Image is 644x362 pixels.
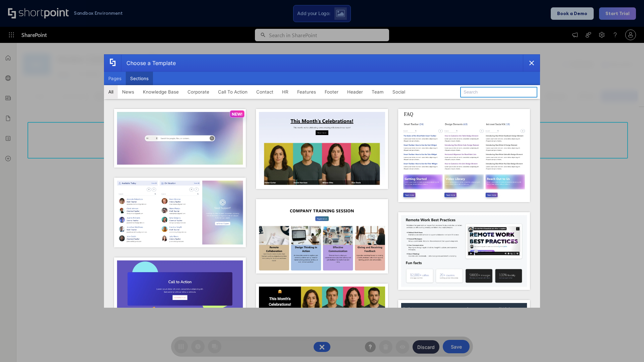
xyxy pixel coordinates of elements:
[343,85,367,99] button: Header
[388,85,410,99] button: Social
[320,85,343,99] button: Footer
[126,72,153,85] button: Sections
[232,112,243,117] p: NEW!
[278,85,293,99] button: HR
[121,55,176,71] div: Choose a Template
[104,54,540,308] div: template selector
[460,87,537,98] input: Search
[214,85,252,99] button: Call To Action
[183,85,214,99] button: Corporate
[610,330,644,362] iframe: Chat Widget
[293,85,320,99] button: Features
[139,85,183,99] button: Knowledge Base
[367,85,388,99] button: Team
[104,85,118,99] button: All
[118,85,139,99] button: News
[252,85,278,99] button: Contact
[104,72,126,85] button: Pages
